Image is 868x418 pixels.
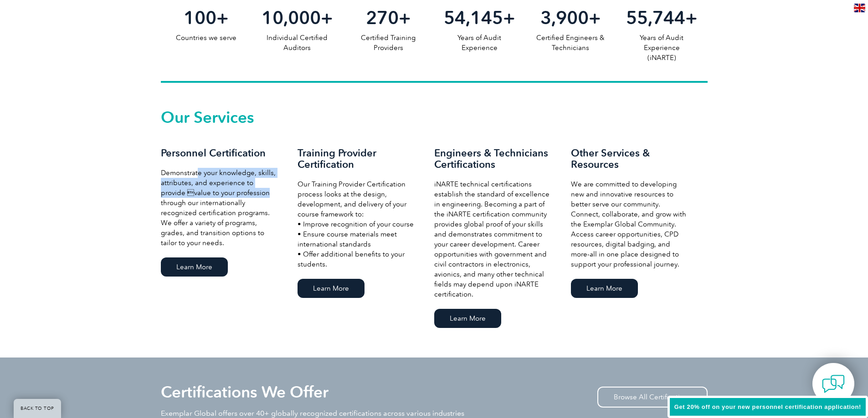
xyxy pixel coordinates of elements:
span: 100 [184,7,216,29]
a: Learn More [161,257,228,277]
span: 10,000 [262,7,321,29]
h2: + [616,10,707,25]
h2: + [343,10,434,25]
img: contact-chat.png [822,373,845,395]
a: Learn More [434,309,501,328]
span: 270 [366,7,399,29]
a: Browse All Certifications [597,387,708,408]
h2: + [525,10,616,25]
p: Countries we serve [161,33,252,43]
p: Demonstrate your knowledge, skills, attributes, and experience to provide value to your professi... [161,168,279,248]
span: Get 20% off on your new personnel certification application! [674,403,861,410]
p: Certified Engineers & Technicians [525,33,616,53]
a: Learn More [571,279,638,298]
h2: + [434,10,525,25]
h3: Training Provider Certification [298,147,416,170]
h3: Personnel Certification [161,147,279,159]
h3: Engineers & Technicians Certifications [434,147,553,170]
p: We are committed to developing new and innovative resources to better serve our community. Connec... [571,179,689,269]
h2: + [252,10,343,25]
p: iNARTE technical certifications establish the standard of excellence in engineering. Becoming a p... [434,179,553,299]
span: 3,900 [540,7,589,29]
p: Years of Audit Experience (iNARTE) [616,33,707,63]
p: Certified Training Providers [343,33,434,53]
span: 54,145 [444,7,503,29]
h2: Certifications We Offer [161,385,329,399]
p: Our Training Provider Certification process looks at the design, development, and delivery of you... [298,179,416,269]
p: Individual Certified Auditors [252,33,343,53]
p: Years of Audit Experience [434,33,525,53]
h3: Other Services & Resources [571,147,689,170]
img: en [854,4,865,12]
span: 55,744 [626,7,685,29]
h2: Our Services [161,110,708,125]
a: BACK TO TOP [14,399,61,418]
h2: + [161,10,252,25]
a: Learn More [298,279,365,298]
